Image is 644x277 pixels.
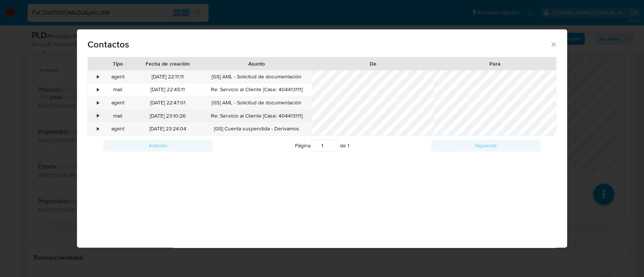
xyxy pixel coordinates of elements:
[97,73,99,81] div: •
[431,139,541,152] button: Siguiente
[347,142,349,149] span: 1
[201,110,312,122] div: Re: Servicio al Cliente [Case: 404413111]
[101,96,134,109] div: agent
[101,110,134,122] div: mail
[97,125,99,133] div: •
[97,112,99,120] div: •
[140,60,196,67] div: Fecha de creación
[201,96,312,109] div: [GS] AML - Solicitud de documentación
[106,60,129,67] div: Tipo
[295,139,349,152] span: Página de
[317,60,429,67] div: De
[550,41,556,47] button: close
[135,83,201,96] div: [DATE] 22:45:11
[101,83,134,96] div: mail
[135,110,201,122] div: [DATE] 23:10:26
[201,70,312,83] div: [GS] AML - Solicitud de documentación
[97,99,99,107] div: •
[88,40,550,49] span: Contactos
[201,83,312,96] div: Re: Servicio al Cliente [Case: 404413111]
[201,122,312,135] div: [GS] Cuenta suspendida - Derivamos
[135,70,201,83] div: [DATE] 22:11:11
[135,122,201,135] div: [DATE] 23:24:04
[439,60,550,67] div: Para
[103,139,213,152] button: Anterior
[97,86,99,93] div: •
[101,122,134,135] div: agent
[101,70,134,83] div: agent
[135,96,201,109] div: [DATE] 22:47:01
[206,60,307,67] div: Asunto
